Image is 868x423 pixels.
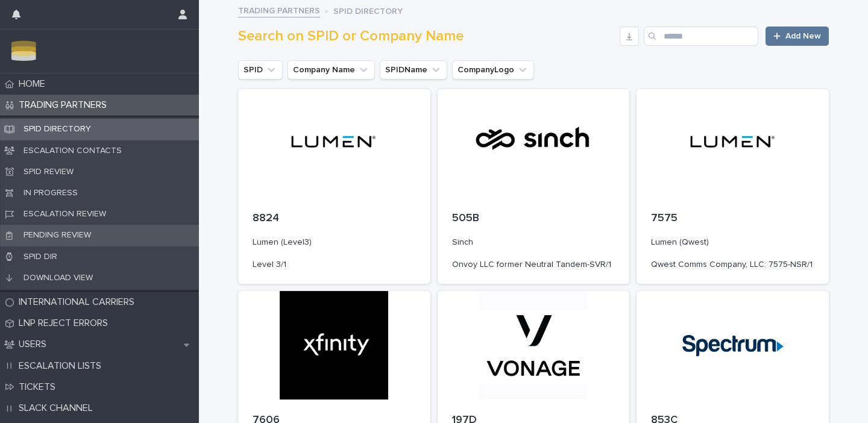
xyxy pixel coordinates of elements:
p: ESCALATION REVIEW [14,208,116,220]
a: TRADING PARTNERS [238,2,320,17]
p: USERS [14,339,56,350]
a: 7575Lumen (Qwest)Qwest Comms Company, LLC: 7575-NSR/1 [637,89,829,284]
p: 8824 [253,212,416,225]
a: 505BSinchOnvoy LLC former Neutral Tandem-SVR/1 [438,89,630,284]
button: SPID [238,60,283,80]
span: Lumen (Qwest) [651,238,709,246]
p: SPID DIR [14,251,67,263]
h1: Search on SPID or Company Name [238,28,615,45]
p: ESCALATION CONTACTS [14,145,131,157]
input: Search [644,27,758,46]
button: SPIDName [380,60,447,80]
p: SPID DIRECTORY [333,3,403,17]
button: Company Name [288,60,375,80]
p: HOME [14,78,55,90]
p: IN PROGRESS [14,187,87,199]
p: 505B [452,212,615,225]
span: Add New [785,32,821,40]
p: SLACK CHANNEL [14,403,102,414]
span: Lumen (Level3) [253,238,312,246]
p: TICKETS [14,381,65,393]
p: TRADING PARTNERS [14,99,116,111]
p: SPID DIRECTORY [14,124,101,135]
p: LNP REJECT ERRORS [14,318,118,329]
p: Onvoy LLC former Neutral Tandem-SVR/1 [452,260,615,270]
p: PENDING REVIEW [14,230,101,241]
p: Qwest Comms Company, LLC: 7575-NSR/1 [651,260,814,270]
a: 8824Lumen (Level3)Level 3/1 [238,89,430,284]
p: INTERNATIONAL CARRIERS [14,296,144,308]
span: Sinch [452,238,473,246]
button: CompanyLogo [452,60,534,80]
p: ESCALATION LISTS [14,360,111,372]
p: DOWNLOAD VIEW [14,272,102,284]
p: 7575 [651,212,814,225]
p: Level 3/1 [253,260,416,270]
p: SPID REVIEW [14,166,83,178]
a: Add New [766,27,829,46]
img: 8jvmU2ehTfO3R9mICSci [10,39,38,63]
